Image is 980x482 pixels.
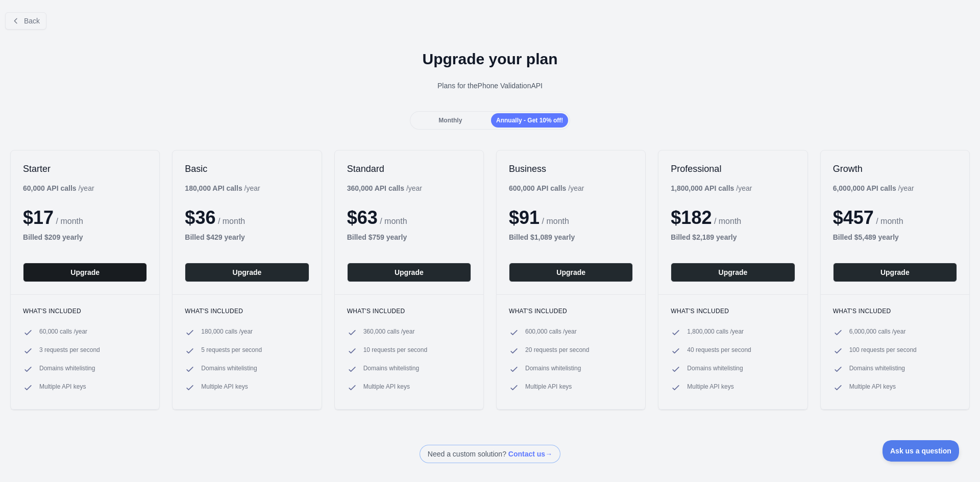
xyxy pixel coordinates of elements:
[380,217,407,225] span: / month
[714,217,741,225] span: / month
[347,233,407,241] b: Billed $ 759 yearly
[671,233,737,241] b: Billed $ 2,189 yearly
[883,440,960,462] iframe: Toggle Customer Support
[671,207,712,228] span: $ 182
[542,217,569,225] span: / month
[509,207,540,228] span: $ 91
[509,233,575,241] b: Billed $ 1,089 yearly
